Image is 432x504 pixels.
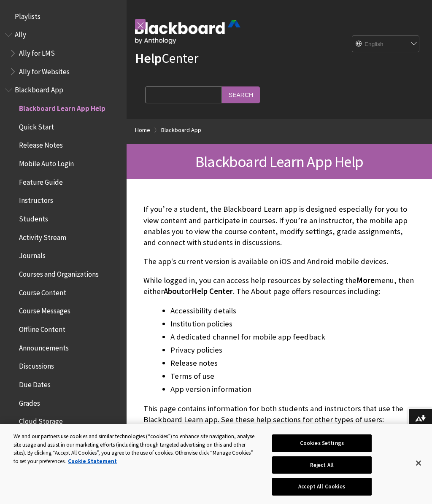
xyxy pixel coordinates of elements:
p: If you’re a student, the Blackboard Learn app is designed especially for you to view content and ... [143,204,415,248]
div: We and our partners use cookies and similar technologies (“cookies”) to enhance site navigation, ... [13,432,259,465]
nav: Book outline for Anthology Ally Help [5,28,121,79]
span: Course Messages [19,304,70,315]
span: More [356,275,375,285]
strong: Help [135,50,162,67]
span: Blackboard App [15,83,63,94]
a: Blackboard App [161,125,201,135]
li: Terms of use [170,370,415,382]
button: Accept All Cookies [272,478,372,496]
button: Close [409,454,428,472]
select: Site Language Selector [352,36,420,53]
li: A dedicated channel for mobile app feedback [170,331,415,343]
span: Course Content [19,286,66,297]
p: This page contains information for both students and instructors that use the Blackboard Learn ap... [143,403,415,425]
button: Reject All [272,456,372,474]
p: While logged in, you can access help resources by selecting the menu, then either or . The About ... [143,275,415,297]
span: Offline Content [19,322,65,334]
span: Cloud Storage [19,414,63,426]
li: Release notes [170,357,415,369]
span: Ally for LMS [19,46,55,57]
a: More information about your privacy, opens in a new tab [68,458,117,465]
span: Due Dates [19,377,51,389]
span: Courses and Organizations [19,267,99,278]
li: Privacy policies [170,344,415,356]
span: Activity Stream [19,230,66,242]
span: About [164,286,184,296]
span: Instructors [19,194,53,205]
li: Institution policies [170,318,415,330]
span: Journals [19,249,46,260]
span: Help Center [192,286,233,296]
span: Students [19,212,48,223]
nav: Book outline for Playlists [5,9,121,24]
p: The app's current version is available on iOS and Android mobile devices. [143,256,415,267]
span: Announcements [19,341,69,352]
span: Quick Start [19,120,54,131]
span: Feature Guide [19,175,63,186]
span: Blackboard Learn App Help [195,152,363,171]
span: Release Notes [19,138,63,150]
img: Blackboard by Anthology [135,20,240,44]
span: Mobile Auto Login [19,156,74,168]
span: Blackboard Learn App Help [19,101,105,113]
span: Playlists [15,9,40,21]
button: Cookies Settings [272,434,372,452]
span: Ally [15,28,26,39]
span: Discussions [19,359,54,370]
li: App version information [170,383,415,395]
input: Search [222,86,260,103]
li: Accessibility details [170,305,415,317]
span: Ally for Websites [19,65,70,76]
span: Grades [19,396,40,407]
a: HelpCenter [135,50,198,67]
a: Home [135,125,150,135]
